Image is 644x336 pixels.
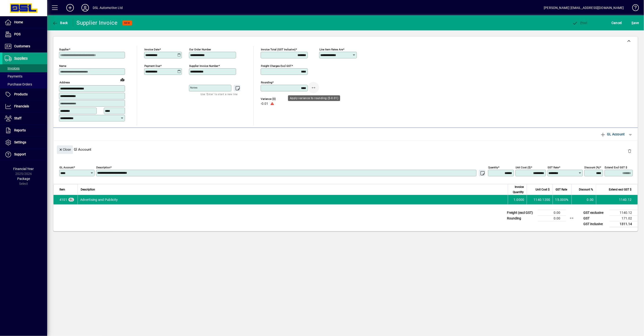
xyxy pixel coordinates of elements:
td: Freight (excl GST) [505,210,538,215]
button: Back [51,19,69,27]
td: 0.00 [538,210,566,215]
td: 1311.14 [610,221,638,227]
button: GL Account [598,130,627,138]
span: POS [14,32,21,36]
mat-label: Freight charges excl GST [261,64,292,68]
mat-label: Quantity [488,166,498,169]
app-page-header-button: Close [56,147,74,151]
mat-label: Supplier invoice number [189,64,218,68]
a: Reports [2,125,47,136]
a: View on map [119,76,126,83]
td: GST inclusive [581,221,610,227]
td: 15.000% [553,195,572,204]
td: 0.00 [538,215,566,221]
mat-label: Invoice Total (GST inclusive) [261,48,296,51]
mat-label: Line item rates are [319,48,343,51]
span: P [581,21,583,25]
button: Delete [624,146,636,157]
span: Home [14,20,23,24]
span: NEW [124,21,130,24]
span: Financials [14,104,29,108]
mat-label: Unit Cost ($) [516,166,531,169]
mat-label: Extend excl GST $ [605,166,627,169]
div: [PERSON_NAME] [EMAIL_ADDRESS][DOMAIN_NAME] [544,4,624,12]
button: Close [57,146,73,154]
span: Staff [14,116,21,120]
span: Products [14,92,28,96]
mat-label: Discount (%) [585,166,600,169]
mat-label: Name [59,64,66,68]
div: DSL Automotive Ltd [93,4,123,12]
span: Unit Cost $ [536,187,550,192]
span: Support [14,152,26,156]
mat-label: Notes [190,86,197,89]
span: Advertising and Publicity [59,197,67,202]
div: Supplier Invoice [77,19,118,27]
a: Invoices [2,64,47,72]
span: Invoices [5,66,20,70]
td: 171.02 [610,215,638,221]
button: Post [571,19,589,27]
span: Item [59,187,65,192]
a: Customers [2,40,47,52]
td: 1140.12 [596,195,638,204]
a: Financials [2,101,47,112]
td: 1140.12 [610,210,638,215]
td: 1.0000 [508,195,527,204]
td: 0.00 [572,195,596,204]
span: -0.01 [261,102,268,106]
span: GL [70,198,73,201]
button: Cancel [611,19,623,27]
td: 1140.1200 [527,195,553,204]
span: Financial Year [13,167,34,171]
span: Invoice Quantity [511,184,524,195]
mat-label: Supplier [59,48,69,51]
span: Cancel [612,19,622,27]
a: Knowledge Base [629,1,638,16]
a: Staff [2,113,47,124]
mat-label: Rounding [261,81,272,84]
app-page-header-button: Back [47,19,73,27]
span: Variance ($) [261,97,289,101]
span: Reports [14,128,26,132]
mat-label: Payment due [144,64,160,68]
a: Support [2,149,47,160]
td: GST [581,215,610,221]
span: Extend excl GST $ [609,187,632,192]
span: Payments [5,74,22,78]
app-page-header-button: Delete [624,149,636,153]
mat-label: GST rate [548,166,559,169]
span: Settings [14,140,26,144]
span: Close [59,146,71,154]
div: Apply variance to rounding ($-0.01) [288,95,340,101]
span: S [632,21,634,25]
td: Advertising and Publicity [78,195,508,204]
span: Back [52,21,68,25]
span: GST Rate [556,187,567,192]
mat-label: Invoice date [144,48,159,51]
mat-label: Our order number [189,48,211,51]
span: Description [81,187,95,192]
td: GST exclusive [581,210,610,215]
span: ost [572,21,588,25]
a: Purchase Orders [2,80,47,88]
span: GL Account [600,130,625,138]
span: ave [632,19,639,27]
mat-label: GL Account [59,166,74,169]
a: Settings [2,137,47,148]
span: Package [17,177,30,181]
a: POS [2,28,47,40]
mat-hint: Use 'Enter' to start a new line [201,91,238,97]
a: Payments [2,72,47,80]
button: Save [631,19,640,27]
a: Home [2,16,47,28]
div: Gl Account [53,141,638,158]
span: Customers [14,44,30,48]
td: Rounding [505,215,538,221]
a: Products [2,89,47,100]
span: Purchase Orders [5,82,32,86]
span: Suppliers [14,56,28,60]
span: Discount % [579,187,593,192]
button: Profile [78,4,93,12]
mat-label: Description [96,166,110,169]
